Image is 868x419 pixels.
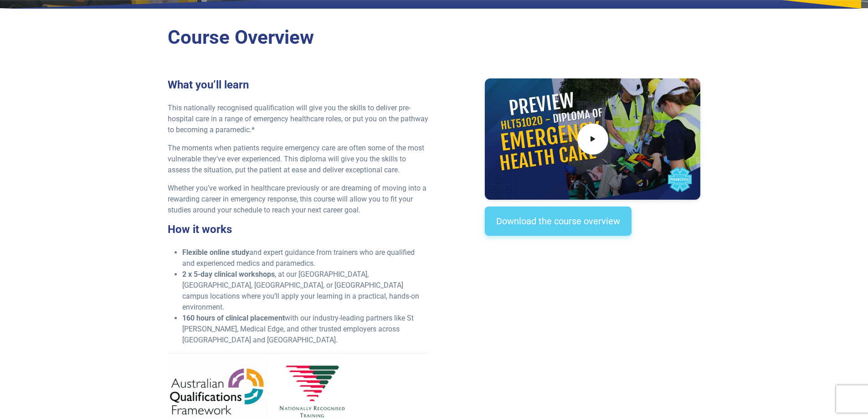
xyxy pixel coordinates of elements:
strong: 2 x 5-day clinical workshops [182,270,275,279]
a: Download the course overview [485,207,632,236]
h2: Course Overview [168,26,701,49]
li: and expert guidance from trainers who are qualified and experienced medics and paramedics. [182,247,429,269]
li: , at our [GEOGRAPHIC_DATA], [GEOGRAPHIC_DATA], [GEOGRAPHIC_DATA], or [GEOGRAPHIC_DATA] campus loc... [182,269,429,313]
iframe: EmbedSocial Universal Widget [485,254,700,301]
p: Whether you’ve worked in healthcare previously or are dreaming of moving into a rewarding career ... [168,183,429,216]
p: This nationally recognised qualification will give you the skills to deliver pre-hospital care in... [168,103,429,135]
strong: Flexible online study [182,248,249,257]
h3: How it works [168,223,429,236]
p: The moments when patients require emergency care are often some of the most vulnerable they’ve ev... [168,143,429,176]
strong: 160 hours of clinical placement [182,314,285,322]
h3: What you’ll learn [168,78,429,92]
li: with our industry-leading partners like St [PERSON_NAME], Medical Edge, and other trusted employe... [182,313,429,346]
